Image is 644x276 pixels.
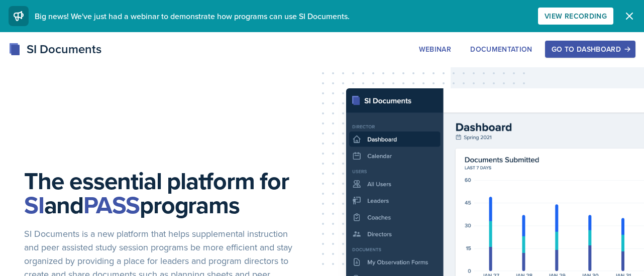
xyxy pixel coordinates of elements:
div: View Recording [545,12,607,20]
button: Go to Dashboard [545,41,635,58]
div: Go to Dashboard [552,45,629,53]
button: Webinar [412,41,458,58]
div: Webinar [419,45,451,53]
button: Documentation [464,41,539,58]
button: View Recording [538,8,613,25]
div: SI Documents [9,40,101,58]
div: Documentation [470,45,532,53]
span: Big news! We've just had a webinar to demonstrate how programs can use SI Documents. [35,11,350,22]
